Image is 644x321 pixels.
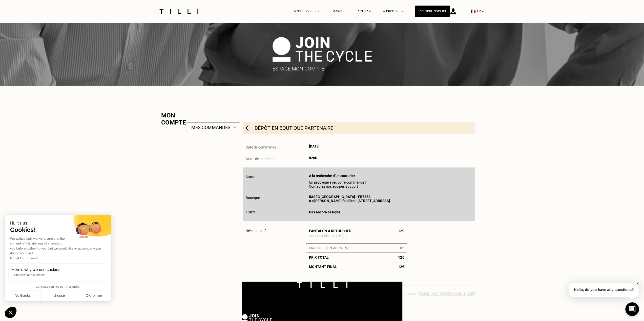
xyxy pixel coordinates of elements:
div: Mes commandes [191,125,231,130]
span: c.c [PERSON_NAME] feuilles - [STREET_ADDRESS] [309,199,390,203]
img: logo join the cycle [273,37,372,62]
a: Prendre soin ici [415,6,450,17]
span: Statut [246,175,256,179]
p: Espace mon compte [273,66,372,72]
img: Menu déroulant [318,11,320,12]
span: 5ASEC [GEOGRAPHIC_DATA] - FR7558 [309,195,390,199]
p: 0€ [397,246,407,250]
span: A la recherche d‘un couturier [309,174,355,178]
span: 820D [309,156,317,160]
p: Montant final [306,265,340,269]
p: Mon compte [161,112,186,126]
span: Tilliste [246,210,256,214]
img: Menu déroulant à propos [401,11,403,12]
span: Num. de commande [246,157,277,161]
img: Retour [246,126,248,131]
font: Hello, do you have any questions? [574,288,634,292]
a: Marque [333,10,345,13]
span: Un problème avec votre commande ? [309,180,472,188]
p: 12€ [395,265,407,269]
p: Pantalon à retoucher [309,229,351,233]
p: Dépôt en boutique partenaire [255,125,333,131]
font: X [637,282,639,285]
a: [EMAIL_ADDRESS][DOMAIN_NAME] [419,292,475,296]
span: 12€ [398,229,404,233]
p: 12€ [395,255,407,259]
p: Frais de déplacement [306,246,352,250]
p: Prix Total [306,255,332,259]
img: Menu mon compte [233,125,237,130]
span: [DATE] [309,144,320,148]
span: Boutique [246,196,260,200]
button: X [635,281,640,286]
span: Ourlets ourlet simple (x2) [309,234,348,238]
img: logo Tilli [297,282,347,288]
u: Contactez nos équipes Support [309,184,358,188]
img: menu déroulant [482,11,484,12]
h2: Récapitulatif [246,229,306,269]
span: Date de commande [246,145,276,149]
span: Pas encore assigné [309,210,340,214]
span: 🇫🇷 [471,9,476,14]
img: icône connexion [450,8,456,14]
a: Artisan [358,10,371,13]
img: Logo du service de couturière Tilli [158,9,200,14]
